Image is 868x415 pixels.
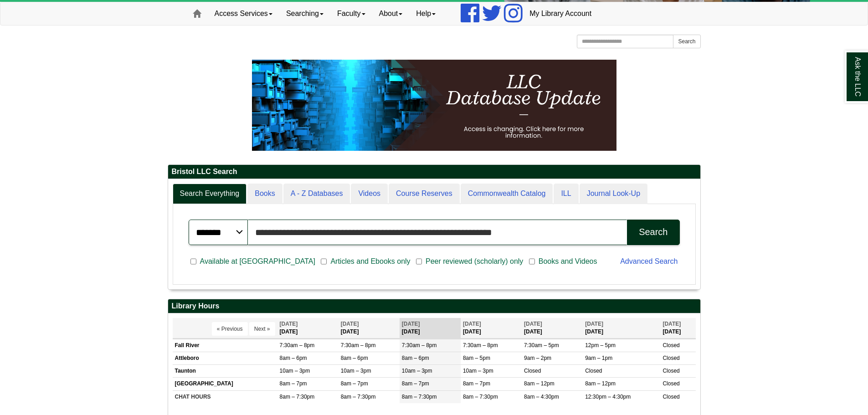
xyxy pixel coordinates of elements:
[524,321,542,327] span: [DATE]
[461,318,522,338] th: [DATE]
[663,368,679,374] span: Closed
[252,60,616,151] img: HTML tutorial
[463,355,490,361] span: 8am – 5pm
[173,365,277,378] td: Taunton
[627,220,679,245] button: Search
[463,321,481,327] span: [DATE]
[639,227,668,237] div: Search
[463,368,493,374] span: 10am – 3pm
[585,355,612,361] span: 9am – 1pm
[524,355,551,361] span: 9am – 2pm
[554,184,578,204] a: ILL
[321,257,327,266] input: Articles and Ebooks only
[529,257,535,266] input: Books and Videos
[280,355,307,361] span: 8am – 6pm
[663,355,679,361] span: Closed
[190,257,196,266] input: Available at [GEOGRAPHIC_DATA]
[461,184,553,204] a: Commonwealth Catalog
[341,321,359,327] span: [DATE]
[524,394,559,400] span: 8am – 4:30pm
[280,321,298,327] span: [DATE]
[247,184,282,204] a: Books
[372,2,410,25] a: About
[580,184,647,204] a: Journal Look-Up
[249,322,275,336] button: Next »
[280,380,307,387] span: 8am – 7pm
[173,352,277,365] td: Attleboro
[585,394,631,400] span: 12:30pm – 4:30pm
[283,184,350,204] a: A - Z Databases
[280,368,310,374] span: 10am – 3pm
[522,318,583,338] th: [DATE]
[279,2,330,25] a: Searching
[402,394,437,400] span: 8am – 7:30pm
[585,321,603,327] span: [DATE]
[463,342,498,348] span: 7:30am – 8pm
[402,342,437,348] span: 7:30am – 8pm
[212,322,248,336] button: « Previous
[402,321,420,327] span: [DATE]
[409,2,442,25] a: Help
[339,318,400,338] th: [DATE]
[663,380,679,387] span: Closed
[524,342,559,348] span: 7:30am – 5pm
[524,380,555,387] span: 8am – 12pm
[173,390,277,403] td: CHAT HOURS
[341,342,376,348] span: 7:30am – 8pm
[173,378,277,390] td: [GEOGRAPHIC_DATA]
[583,318,660,338] th: [DATE]
[173,339,277,352] td: Fall River
[402,355,429,361] span: 8am – 6pm
[196,256,319,267] span: Available at [GEOGRAPHIC_DATA]
[620,257,678,265] a: Advanced Search
[168,165,700,179] h2: Bristol LLC Search
[663,342,679,348] span: Closed
[341,355,368,361] span: 8am – 6pm
[341,380,368,387] span: 8am – 7pm
[463,380,490,387] span: 8am – 7pm
[400,318,461,338] th: [DATE]
[663,394,679,400] span: Closed
[660,318,695,338] th: [DATE]
[422,256,527,267] span: Peer reviewed (scholarly) only
[402,368,432,374] span: 10am – 3pm
[673,35,700,48] button: Search
[416,257,422,266] input: Peer reviewed (scholarly) only
[585,368,602,374] span: Closed
[277,318,339,338] th: [DATE]
[280,394,315,400] span: 8am – 7:30pm
[402,380,429,387] span: 8am – 7pm
[341,368,371,374] span: 10am – 3pm
[327,256,414,267] span: Articles and Ebooks only
[663,321,681,327] span: [DATE]
[523,2,598,25] a: My Library Account
[168,299,700,313] h2: Library Hours
[330,2,372,25] a: Faculty
[524,368,541,374] span: Closed
[208,2,279,25] a: Access Services
[535,256,601,267] span: Books and Videos
[463,394,498,400] span: 8am – 7:30pm
[341,394,376,400] span: 8am – 7:30pm
[280,342,315,348] span: 7:30am – 8pm
[173,184,247,204] a: Search Everything
[389,184,460,204] a: Course Reserves
[585,380,616,387] span: 8am – 12pm
[585,342,616,348] span: 12pm – 5pm
[351,184,388,204] a: Videos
